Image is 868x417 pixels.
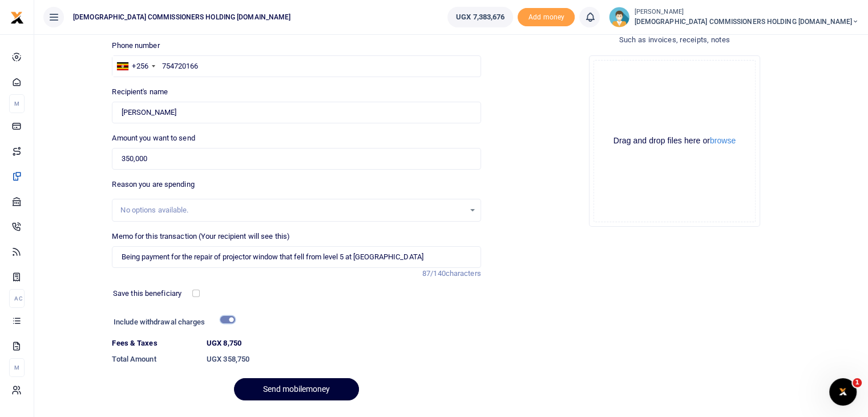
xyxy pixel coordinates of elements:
[609,7,859,27] a: profile-user [PERSON_NAME] [DEMOGRAPHIC_DATA] COMMISSIONERS HOLDING [DOMAIN_NAME]
[234,378,359,400] button: Send mobilemoney
[634,7,859,17] small: [PERSON_NAME]
[112,133,195,144] label: Amount you want to send
[422,269,446,278] span: 87/140
[112,102,481,123] input: Loading name...
[112,246,481,268] input: Enter extra information
[634,17,859,27] span: [DEMOGRAPHIC_DATA] COMMISSIONERS HOLDING [DOMAIN_NAME]
[447,7,513,27] a: UGX 7,383,676
[589,55,760,227] div: File Uploader
[443,7,518,27] li: Wallet ballance
[120,205,464,216] div: No options available.
[518,8,575,27] span: Add money
[112,86,168,98] label: Recipient's name
[112,231,290,242] label: Memo for this transaction (Your recipient will see this)
[112,55,481,77] input: Enter phone number
[518,12,575,21] a: Add money
[9,289,25,308] li: Ac
[112,355,197,364] h6: Total Amount
[112,40,159,51] label: Phone number
[490,34,859,46] h4: Such as invoices, receipts, notes
[132,61,148,72] div: +256
[113,288,181,299] label: Save this beneficiary
[518,8,575,27] li: Toup your wallet
[10,11,24,25] img: logo-small
[112,148,481,170] input: UGX
[710,137,736,145] button: browse
[107,338,202,349] dt: Fees & Taxes
[207,355,481,364] h6: UGX 358,750
[829,378,857,406] iframe: Intercom live chat
[853,378,862,387] span: 1
[456,11,504,23] span: UGX 7,383,676
[114,318,230,327] h6: Include withdrawal charges
[112,56,158,77] div: Uganda: +256
[9,358,25,377] li: M
[10,13,24,21] a: logo-small logo-large logo-large
[112,179,194,190] label: Reason you are spending
[594,135,755,146] div: Drag and drop files here or
[9,94,25,113] li: M
[609,7,629,27] img: profile-user
[207,338,241,349] label: UGX 8,750
[446,269,481,278] span: characters
[68,12,295,22] span: [DEMOGRAPHIC_DATA] COMMISSIONERS HOLDING [DOMAIN_NAME]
